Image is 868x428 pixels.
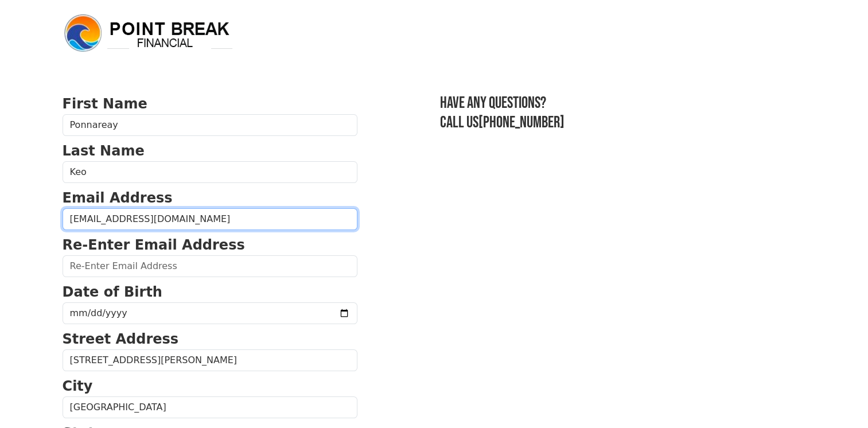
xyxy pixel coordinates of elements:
input: Email Address [63,208,357,230]
input: Re-Enter Email Address [63,255,357,277]
input: First Name [63,114,357,136]
h3: Call us [440,113,806,133]
strong: Last Name [63,143,145,159]
h3: Have any questions? [440,94,806,113]
strong: Date of Birth [63,284,162,300]
strong: Re-Enter Email Address [63,237,245,253]
img: logo.png [63,13,235,54]
a: [PHONE_NUMBER] [478,113,565,132]
strong: Email Address [63,190,173,206]
strong: Street Address [63,331,179,347]
input: City [63,396,357,418]
strong: First Name [63,96,147,112]
input: Street Address [63,349,357,371]
input: Last Name [63,161,357,183]
strong: City [63,378,93,394]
